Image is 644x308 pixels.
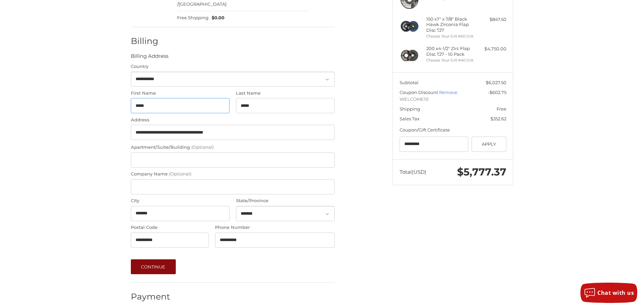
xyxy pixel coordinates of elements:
label: Address [131,117,335,123]
h4: 200 x 4-1/2" Zirc Flap Disc T27 - 10 Pack [426,46,478,57]
input: Gift Certificate or Coupon Code [400,137,469,152]
div: $847.50 [480,16,506,23]
span: Free Shipping [177,15,209,21]
label: Postal Code [131,224,209,231]
label: Phone Number [215,224,335,231]
h2: Payment [131,291,170,302]
span: Free [497,106,506,112]
span: Subtotal [400,80,419,85]
span: $5,777.37 [457,166,506,178]
span: $352.62 [491,116,506,121]
label: First Name [131,90,230,97]
span: [GEOGRAPHIC_DATA] [178,1,226,7]
button: Continue [131,259,176,274]
legend: Billing Address [131,52,168,63]
span: Total (USD) [400,169,426,175]
label: State/Province [236,197,335,204]
h2: Billing [131,36,170,46]
small: (Optional) [169,171,191,176]
span: Sales Tax [400,116,420,121]
span: $0.00 [209,15,225,21]
span: Coupon Discount [400,90,439,95]
span: WELCOME10 [400,96,506,103]
span: Shipping [400,106,420,112]
button: Chat with us [580,283,637,303]
button: Apply [472,137,506,152]
div: $4,750.00 [480,46,506,52]
small: (Optional) [191,144,214,150]
div: Coupon/Gift Certificate [400,127,506,134]
label: Apartment/Suite/Building [131,144,335,151]
span: $6,027.50 [486,80,506,85]
label: City [131,197,230,204]
h4: 150 x 7" x 7/8" Black Hawk Zirconia Flap Disc T27 [426,16,478,33]
label: Country [131,63,335,70]
li: Choose Your Grit #40 Grit [426,57,478,63]
a: Remove [439,90,457,95]
label: Company Name [131,171,335,177]
span: Chat with us [597,289,634,297]
li: Choose Your Grit #60 Grit [426,33,478,39]
label: Last Name [236,90,335,97]
span: -$602.75 [488,90,506,95]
